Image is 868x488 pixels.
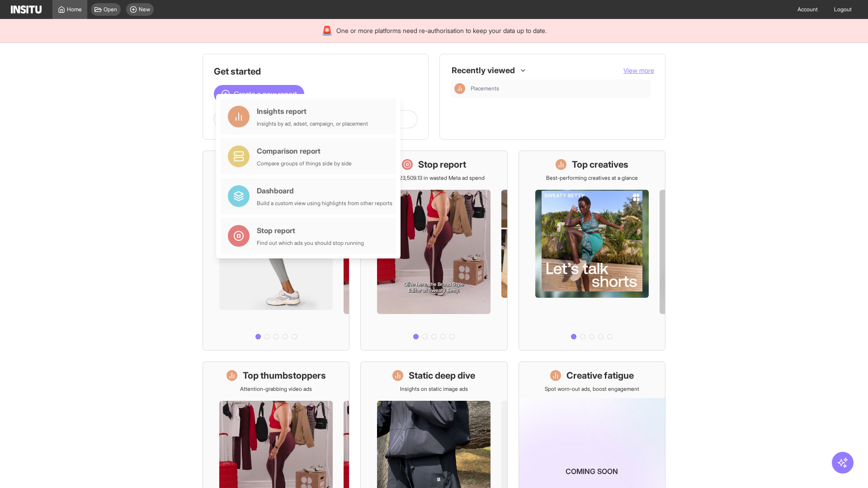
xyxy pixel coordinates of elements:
[418,158,466,171] h1: Stop report
[454,83,465,94] div: Insights
[257,160,352,167] div: Compare groups of things side by side
[623,66,654,74] span: View more
[67,6,82,13] span: Home
[257,145,352,156] div: Comparison report
[471,85,499,92] span: Placements
[383,174,485,182] p: Save £23,509.13 in wasted Meta ad spend
[257,239,364,247] div: Find out which ads you should stop running
[257,106,368,117] div: Insights report
[360,150,507,351] a: Stop reportSave £23,509.13 in wasted Meta ad spend
[257,185,392,196] div: Dashboard
[257,120,368,127] div: Insights by ad, adset, campaign, or placement
[214,85,304,103] button: Create a new report
[336,26,547,35] span: One or more platforms need re-authorisation to keep your data up to date.
[257,200,392,207] div: Build a custom view using highlights from other reports
[203,150,349,351] a: What's live nowSee all active ads instantly
[572,158,628,171] h1: Top creatives
[11,5,42,14] img: Logo
[104,6,117,13] span: Open
[400,385,468,393] p: Insights on static image ads
[623,66,654,75] button: View more
[546,174,638,182] p: Best-performing creatives at a glance
[409,369,475,382] h1: Static deep dive
[243,369,326,382] h1: Top thumbstoppers
[471,85,647,92] span: Placements
[234,89,297,99] span: Create a new report
[139,6,150,13] span: New
[257,225,364,236] div: Stop report
[519,150,665,351] a: Top creativesBest-performing creatives at a glance
[321,24,333,37] div: 🚨
[240,385,312,393] p: Attention-grabbing video ads
[214,65,417,78] h1: Get started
